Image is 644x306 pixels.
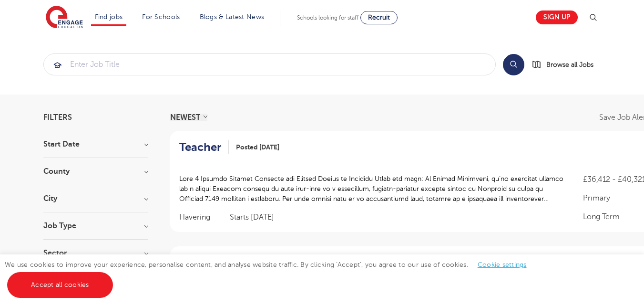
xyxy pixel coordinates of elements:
[43,222,148,230] h3: Job Type
[95,13,123,21] a: Find jobs
[43,195,148,202] h3: City
[7,272,113,298] a: Accept all cookies
[179,212,220,222] span: Havering
[236,142,279,152] span: Posted [DATE]
[179,174,564,204] p: Lore 4 Ipsumdo Sitamet Consecte adi Elitsed Doeius te Incididu Utlab etd magn: Al Enimad Minimven...
[536,11,578,24] a: Sign up
[532,59,601,70] a: Browse all Jobs
[5,261,536,288] span: We use cookies to improve your experience, personalise content, and analyse website traffic. By c...
[200,13,265,21] a: Blogs & Latest News
[43,168,148,175] h3: County
[43,140,148,148] h3: Start Date
[179,140,229,154] a: Teacher
[179,140,221,154] h2: Teacher
[46,6,83,30] img: Engage Education
[360,11,398,24] a: Recruit
[478,261,527,268] a: Cookie settings
[43,114,72,121] span: Filters
[368,14,390,21] span: Recruit
[142,13,180,21] a: For Schools
[297,14,358,21] span: Schools looking for staff
[230,212,274,222] p: Starts [DATE]
[503,54,524,75] button: Search
[43,249,148,257] h3: Sector
[546,59,593,70] span: Browse all Jobs
[44,54,495,75] input: Submit
[43,53,496,75] div: Submit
